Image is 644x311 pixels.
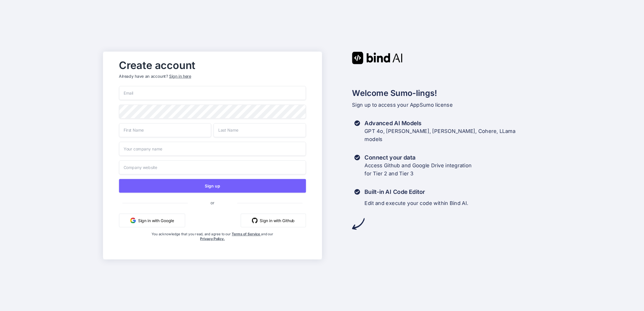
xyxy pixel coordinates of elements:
[365,188,469,196] h3: Built-in AI Code Editor
[232,232,261,236] a: Terms of Service
[119,214,185,228] button: Sign in with Google
[365,127,516,143] p: GPT 4o, [PERSON_NAME], [PERSON_NAME], Cohere, LLama models
[119,73,306,79] p: Already have an account?
[119,61,306,70] h2: Create account
[252,217,258,223] img: github
[365,162,472,178] p: Access Github and Google Drive integration for Tier 2 and Tier 3
[365,119,516,127] h3: Advanced AI Models
[200,237,225,241] a: Privacy Policy.
[130,217,136,223] img: google
[365,153,472,162] h3: Connect your data
[119,142,306,156] input: Your company name
[352,101,541,109] p: Sign up to access your AppSumo license
[241,214,306,228] button: Sign in with Github
[119,123,212,137] input: First Name
[169,73,191,79] div: Sign in here
[188,196,237,210] span: or
[119,160,306,174] input: Company website
[119,179,306,193] button: Sign up
[214,123,306,137] input: Last Name
[352,51,402,64] img: Bind AI logo
[150,232,275,255] div: You acknowledge that you read, and agree to our and our
[352,87,541,99] h2: Welcome Sumo-lings!
[365,199,469,207] p: Edit and execute your code within Bind AI.
[352,217,364,230] img: arrow
[119,86,306,100] input: Email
